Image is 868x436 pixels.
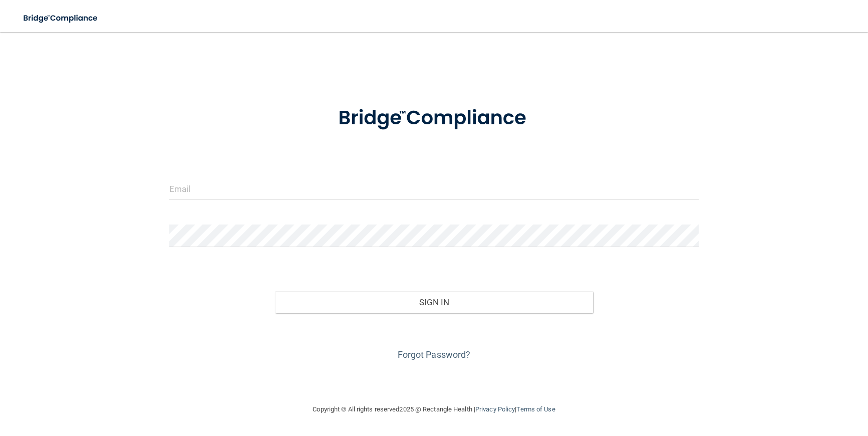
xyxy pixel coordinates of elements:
[169,177,699,200] input: Email
[15,8,107,29] img: bridge_compliance_login_screen.278c3ca4.svg
[516,405,555,413] a: Terms of Use
[475,405,515,413] a: Privacy Policy
[251,393,617,425] div: Copyright © All rights reserved 2025 @ Rectangle Health | |
[318,92,551,144] img: bridge_compliance_login_screen.278c3ca4.svg
[275,291,593,313] button: Sign In
[398,349,471,360] a: Forgot Password?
